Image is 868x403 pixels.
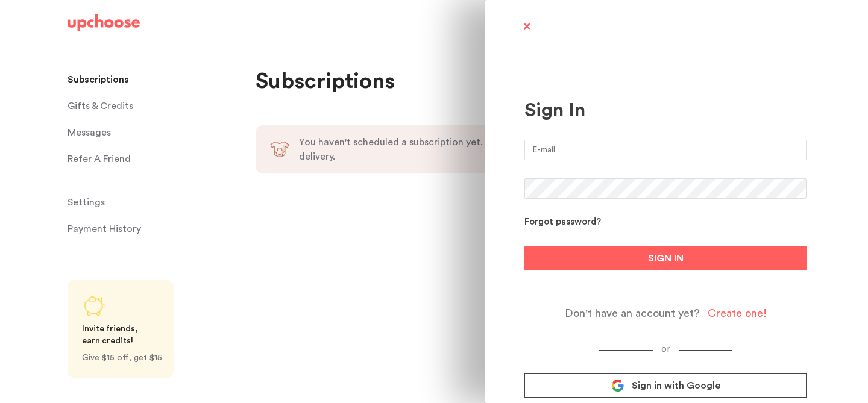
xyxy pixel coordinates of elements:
span: SIGN IN [648,251,684,266]
input: E-mail [524,140,807,160]
div: Sign In [524,99,807,122]
a: Sign in with Google [524,373,807,398]
div: Create one! [708,307,767,320]
button: SIGN IN [524,246,807,270]
span: Sign in with Google [632,380,720,392]
span: Don't have an account yet? [565,307,700,320]
span: or [653,345,679,354]
div: Forgot password? [524,217,601,228]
